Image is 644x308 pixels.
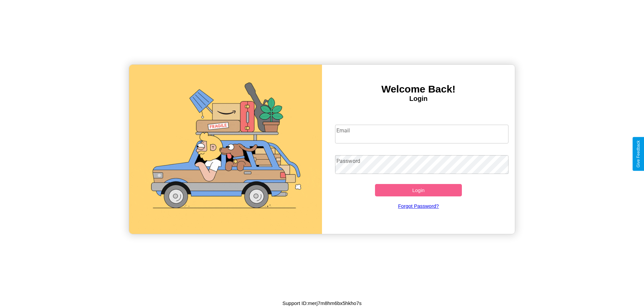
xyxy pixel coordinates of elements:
[332,196,505,215] a: Forgot Password?
[636,140,641,168] div: Give Feedback
[322,83,515,95] h3: Welcome Back!
[322,95,515,103] h4: Login
[375,184,462,196] button: Login
[282,299,362,308] p: Support ID: merj7m8hm6bx5hkho7s
[129,65,322,234] img: gif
